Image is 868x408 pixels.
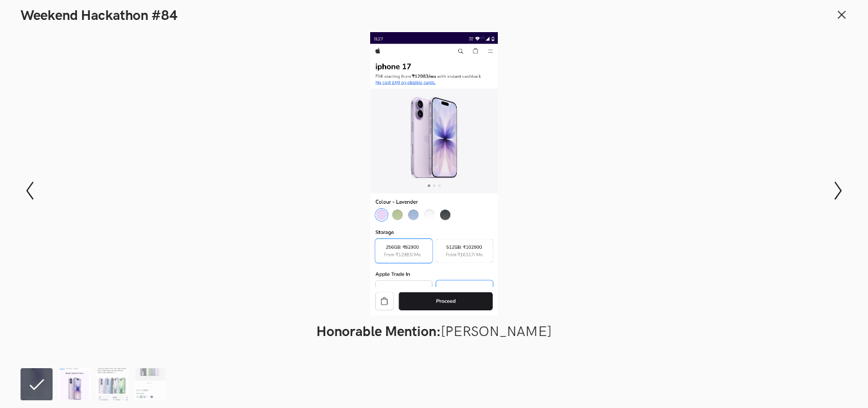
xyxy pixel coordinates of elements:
[96,368,128,400] img: iPhone_17_Landing_Page_Redesign_by_Pulkit_Yadav.png
[134,368,166,400] img: Darsheel..png
[58,368,90,400] img: Weekend_Hackathon_84-_Sreehari_Ravindran.png
[21,8,178,24] h1: Weekend Hackathon #84
[316,323,441,341] strong: Honorable Mention:
[49,323,819,341] figcaption: [PERSON_NAME]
